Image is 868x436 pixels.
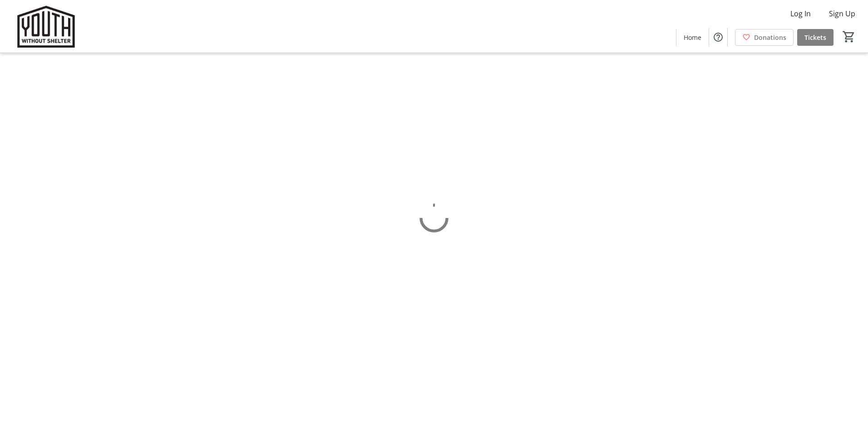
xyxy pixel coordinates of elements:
[735,29,794,46] a: Donations
[841,29,857,45] button: Cart
[797,29,833,46] a: Tickets
[5,4,86,49] img: Youth Without Shelter's Logo
[709,28,727,46] button: Help
[829,8,855,19] span: Sign Up
[804,33,826,42] span: Tickets
[676,29,709,46] a: Home
[754,33,786,42] span: Donations
[822,6,863,21] button: Sign Up
[684,33,701,42] span: Home
[783,6,818,21] button: Log In
[790,8,811,19] span: Log In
